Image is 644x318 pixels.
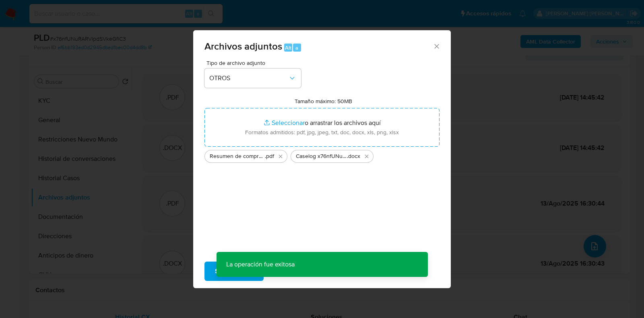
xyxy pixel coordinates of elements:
[210,152,265,160] span: Resumen de comprobantes emitidos 787468864
[276,152,285,161] button: Eliminar Resumen de comprobantes emitidos 787468864.pdf
[285,44,291,52] span: Alt
[362,152,372,161] button: Eliminar Caselog x76nfUNuRARVlpdSVkeGflC3_2025_V2.docx
[295,98,352,105] label: Tamaño máximo: 50MB
[209,74,288,82] span: OTROS
[296,152,347,160] span: Caselog x76nfUNuRARVlpdSVkeGflC3_2025_V2
[215,262,253,280] span: Subir archivo
[277,262,303,280] span: Cancelar
[433,42,440,50] button: Cerrar
[204,262,264,281] button: Subir archivo
[204,69,301,88] button: OTROS
[347,152,360,160] span: .docx
[295,44,298,52] span: a
[204,39,282,53] span: Archivos adjuntos
[206,60,303,66] span: Tipo de archivo adjunto
[204,147,440,163] ul: Archivos seleccionados
[217,252,304,277] p: La operación fue exitosa
[265,152,274,160] span: .pdf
